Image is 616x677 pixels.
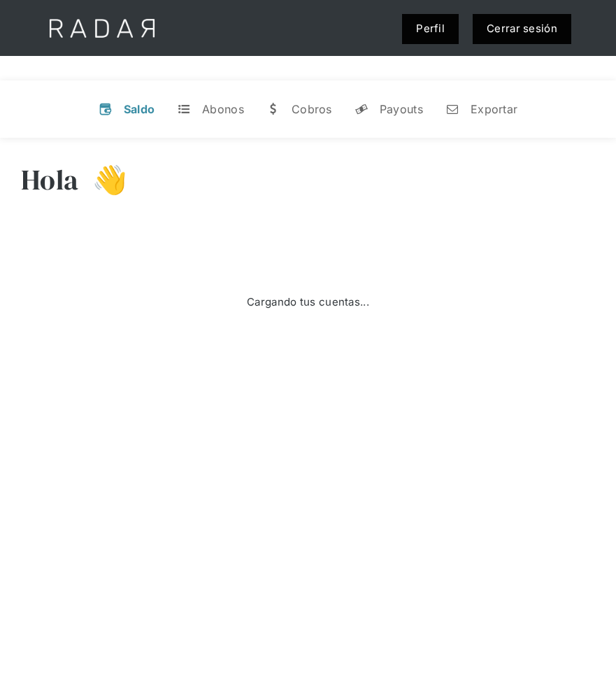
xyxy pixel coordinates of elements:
h3: 👋 [78,162,127,197]
a: Perfil [402,14,459,44]
div: Exportar [471,102,517,116]
div: Abonos [202,102,244,116]
div: Cobros [292,102,332,116]
div: v [99,102,113,116]
div: n [445,102,459,116]
a: Cerrar sesión [473,14,571,44]
div: w [266,102,280,116]
div: Cargando tus cuentas... [247,294,369,311]
div: y [354,102,368,116]
h3: Hola [21,162,78,197]
div: t [177,102,191,116]
div: Payouts [380,102,423,116]
div: Saldo [124,102,155,116]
